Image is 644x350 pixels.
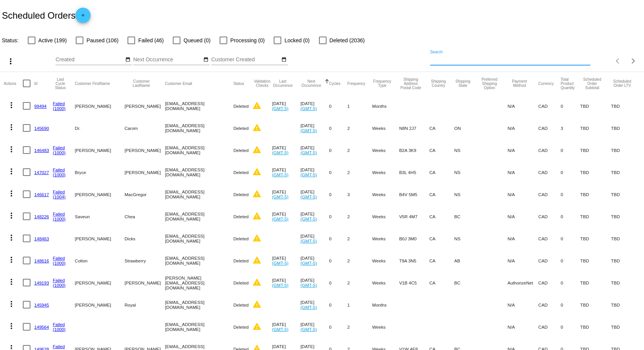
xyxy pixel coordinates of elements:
[300,95,329,117] mat-cell: [DATE]
[2,37,19,43] span: Status:
[165,139,234,161] mat-cell: [EMAIL_ADDRESS][DOMAIN_NAME]
[272,95,301,117] mat-cell: [DATE]
[300,128,317,133] a: (GMT-5)
[53,77,68,90] button: Change sorting for LastProcessingCycleId
[165,316,234,338] mat-cell: [EMAIL_ADDRESS][DOMAIN_NAME]
[507,161,538,183] mat-cell: N/A
[252,256,261,265] mat-icon: warning
[252,300,261,309] mat-icon: warning
[7,299,16,308] mat-icon: more_vert
[252,189,261,198] mat-icon: warning
[233,302,249,307] span: Deleted
[233,214,249,219] span: Deleted
[399,205,429,227] mat-cell: V5R 4M7
[34,214,49,219] a: 148226
[34,258,49,263] a: 148616
[34,236,49,241] a: 148463
[53,327,66,332] a: (1000)
[75,227,125,249] mat-cell: [PERSON_NAME]
[429,227,454,249] mat-cell: CA
[429,139,454,161] mat-cell: CA
[272,194,289,199] a: (GMT-5)
[399,139,429,161] mat-cell: B2A 3K9
[75,81,110,86] button: Change sorting for CustomerFirstName
[7,101,16,110] mat-icon: more_vert
[7,277,16,286] mat-icon: more_vert
[165,81,192,86] button: Change sorting for CustomerEmail
[611,205,640,227] mat-cell: TBD
[34,148,49,153] a: 146483
[372,139,399,161] mat-cell: Weeks
[580,227,611,249] mat-cell: TBD
[611,53,626,69] button: Previous page
[165,272,234,294] mat-cell: [PERSON_NAME][EMAIL_ADDRESS][DOMAIN_NAME]
[300,172,317,177] a: (GMT-5)
[233,81,244,86] button: Change sorting for Status
[124,227,165,249] mat-cell: Dicks
[538,316,561,338] mat-cell: CAD
[34,170,49,175] a: 147027
[2,8,91,23] h2: Scheduled Orders
[478,77,501,90] button: Change sorting for PreferredShippingOption
[165,161,234,183] mat-cell: [EMAIL_ADDRESS][DOMAIN_NAME]
[507,316,538,338] mat-cell: N/A
[252,167,261,176] mat-icon: warning
[53,216,66,221] a: (1000)
[561,294,580,316] mat-cell: 0
[230,36,265,45] span: Processing (0)
[507,139,538,161] mat-cell: N/A
[75,294,125,316] mat-cell: [PERSON_NAME]
[53,211,65,216] a: Failed
[138,36,164,45] span: Failed (46)
[507,294,538,316] mat-cell: N/A
[300,117,329,139] mat-cell: [DATE]
[329,161,348,183] mat-cell: 0
[272,316,301,338] mat-cell: [DATE]
[538,161,561,183] mat-cell: CAD
[372,205,399,227] mat-cell: Weeks
[507,205,538,227] mat-cell: N/A
[580,183,611,205] mat-cell: TBD
[53,344,65,349] a: Failed
[507,272,538,294] mat-cell: AuthorizeNet
[124,249,165,272] mat-cell: Strawberry
[561,272,580,294] mat-cell: 0
[300,216,317,221] a: (GMT-5)
[348,117,372,139] mat-cell: 2
[538,139,561,161] mat-cell: CAD
[300,161,329,183] mat-cell: [DATE]
[300,327,317,332] a: (GMT-5)
[233,148,249,153] span: Deleted
[38,36,67,45] span: Active (199)
[611,272,640,294] mat-cell: TBD
[233,236,249,241] span: Deleted
[399,227,429,249] mat-cell: B0J 3M0
[252,233,261,243] mat-icon: warning
[75,183,125,205] mat-cell: [PERSON_NAME]
[429,117,454,139] mat-cell: CA
[561,183,580,205] mat-cell: 0
[252,211,261,221] mat-icon: warning
[329,139,348,161] mat-cell: 0
[372,95,399,117] mat-cell: Months
[34,81,37,86] button: Change sorting for Id
[561,205,580,227] mat-cell: 0
[233,280,249,285] span: Deleted
[538,81,554,86] button: Change sorting for CurrencyIso
[7,233,16,242] mat-icon: more_vert
[372,161,399,183] mat-cell: Weeks
[252,123,261,132] mat-icon: warning
[233,126,249,131] span: Deleted
[124,139,165,161] mat-cell: [PERSON_NAME]
[252,278,261,287] mat-icon: warning
[454,139,478,161] mat-cell: NS
[34,324,49,329] a: 149564
[78,13,88,22] mat-icon: add
[53,106,66,111] a: (1000)
[348,272,372,294] mat-cell: 2
[124,272,165,294] mat-cell: [PERSON_NAME]
[454,249,478,272] mat-cell: AB
[561,95,580,117] mat-cell: 0
[53,278,65,283] a: Failed
[252,72,272,95] mat-header-cell: Validation Checks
